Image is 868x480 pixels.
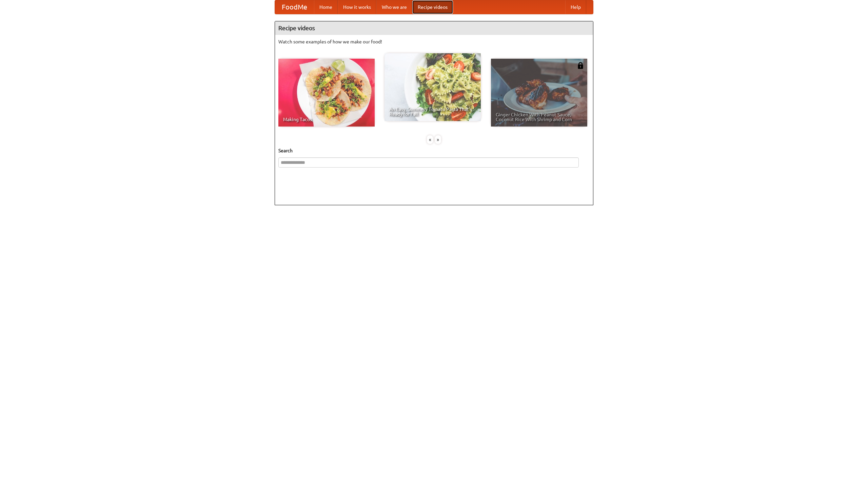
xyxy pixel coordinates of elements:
p: Watch some examples of how we make our food! [278,38,590,45]
span: Making Tacos [283,117,370,122]
img: 483408.png [577,62,584,69]
a: An Easy, Summery Tomato Pasta That's Ready for Fall [384,53,481,121]
a: Recipe videos [412,0,453,14]
h4: Recipe videos [275,21,593,35]
a: Who we are [376,0,412,14]
a: How it works [338,0,376,14]
a: Help [565,0,586,14]
h5: Search [278,147,590,154]
div: « [427,135,433,144]
a: Making Tacos [278,59,375,127]
a: Home [314,0,338,14]
a: FoodMe [275,0,314,14]
span: An Easy, Summery Tomato Pasta That's Ready for Fall [389,107,476,116]
div: » [435,135,441,144]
